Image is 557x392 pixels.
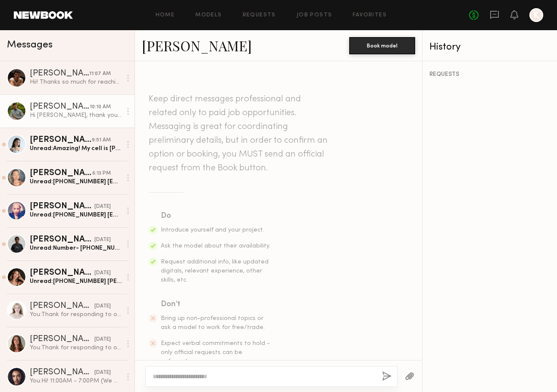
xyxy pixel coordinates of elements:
[30,69,89,78] div: [PERSON_NAME]
[195,13,222,18] a: Models
[94,269,111,277] div: [DATE]
[161,341,270,364] span: Expect verbal commitments to hold - only official requests can be enforced.
[429,42,550,52] div: History
[7,40,53,50] span: Messages
[30,277,122,285] div: Unread: [PHONE_NUMBER] [PERSON_NAME][EMAIL_ADDRESS][DOMAIN_NAME]
[161,227,264,233] span: Introduce yourself and your project.
[30,244,122,252] div: Unread: Number- [PHONE_NUMBER] Email- [EMAIL_ADDRESS][DOMAIN_NAME]
[529,8,543,22] a: K
[30,302,94,310] div: [PERSON_NAME]
[94,369,111,377] div: [DATE]
[30,235,94,244] div: [PERSON_NAME]
[30,78,122,86] div: Hii! Thanks so much for reaching out! Sounds like a lot of fun! Can we do $1000 again ?
[30,310,122,319] div: You: Thank for responding to our request! Fortunately, you have been chosen to be an extra for th...
[30,377,122,385] div: You: Hi! 11:00AM - 7:00PM (We might be flex with the timing, but this is the window we are workin...
[161,316,265,330] span: Bring up non-professional topics or ask a model to work for free/trade.
[92,136,111,144] div: 9:51 AM
[94,203,111,211] div: [DATE]
[30,202,94,211] div: [PERSON_NAME]
[156,13,175,18] a: Home
[429,72,550,78] div: REQUESTS
[30,344,122,352] div: You: Thank for responding to our request! Fortunately, you have been chosen to be an extra for th...
[353,13,387,18] a: Favorites
[297,13,332,18] a: Job Posts
[92,169,111,178] div: 6:13 PM
[30,211,122,219] div: Unread: [PHONE_NUMBER] [EMAIL_ADDRESS][DOMAIN_NAME]
[161,298,271,310] div: Don’t
[30,103,90,111] div: [PERSON_NAME]
[30,136,92,144] div: [PERSON_NAME]
[94,336,111,344] div: [DATE]
[30,169,92,178] div: [PERSON_NAME]
[161,210,271,222] div: Do
[94,302,111,310] div: [DATE]
[30,111,122,119] div: Hi [PERSON_NAME], thank you for considering me. I actually won’t be able to participate anymore d...
[161,259,269,283] span: Request additional info, like updated digitals, relevant experience, other skills, etc.
[243,13,276,18] a: Requests
[349,37,415,54] button: Book model
[142,36,252,55] a: [PERSON_NAME]
[149,92,330,175] header: Keep direct messages professional and related only to paid job opportunities. Messaging is great ...
[90,103,111,111] div: 10:10 AM
[161,243,270,249] span: Ask the model about their availability.
[89,70,111,78] div: 11:07 AM
[30,335,94,344] div: [PERSON_NAME]
[349,41,415,49] a: Book model
[30,269,94,277] div: [PERSON_NAME]
[30,368,94,377] div: [PERSON_NAME]
[30,178,122,186] div: Unread: [PHONE_NUMBER] [EMAIL_ADDRESS][DOMAIN_NAME]
[30,144,122,153] div: Unread: Amazing! My cell is [PHONE_NUMBER] and email is [EMAIL_ADDRESS][DOMAIN_NAME]. Thank you!
[94,236,111,244] div: [DATE]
